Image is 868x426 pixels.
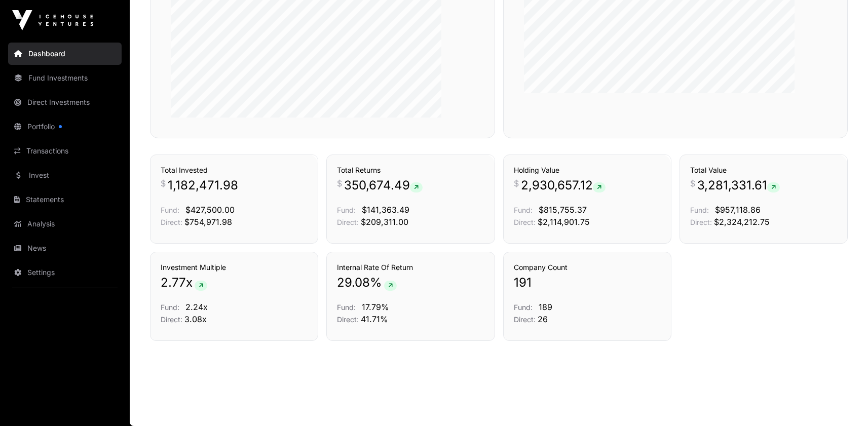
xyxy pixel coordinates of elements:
span: 17.79% [362,302,389,312]
span: 2,930,657.12 [521,177,606,193]
span: 1,182,471.98 [168,177,238,193]
h3: Company Count [514,262,661,273]
span: 350,674.49 [344,177,423,193]
span: $957,118.86 [715,205,761,215]
a: News [8,237,122,259]
h3: Internal Rate Of Return [337,262,484,273]
span: Direct: [690,218,712,226]
span: Fund: [690,206,709,214]
span: Fund: [337,303,356,312]
span: $ [337,177,342,189]
span: $ [514,177,519,189]
a: Analysis [8,213,122,235]
span: Fund: [337,206,356,214]
span: Fund: [514,206,533,214]
span: $2,324,212.75 [714,217,770,227]
h3: Total Returns [337,165,484,175]
span: $2,114,901.75 [538,217,590,227]
a: Dashboard [8,43,122,65]
span: 2.77 [161,275,186,291]
h3: Holding Value [514,165,661,175]
span: 2.24x [185,302,208,312]
span: Fund: [161,303,179,312]
a: Statements [8,188,122,211]
span: Direct: [337,315,359,324]
span: % [370,275,382,291]
span: $ [161,177,166,189]
a: Settings [8,261,122,284]
img: Icehouse Ventures Logo [12,10,93,30]
span: 29.08 [337,275,370,291]
iframe: Chat Widget [817,377,868,426]
span: 26 [538,314,548,324]
span: Fund: [161,206,179,214]
span: $754,971.98 [184,217,232,227]
span: $209,311.00 [361,217,408,227]
span: 41.71% [361,314,388,324]
span: Direct: [514,218,536,226]
a: Portfolio [8,115,122,138]
h3: Total Value [690,165,837,175]
span: Direct: [514,315,536,324]
span: $427,500.00 [185,205,235,215]
span: $ [690,177,695,189]
span: 191 [514,275,532,291]
a: Direct Investments [8,91,122,113]
span: Fund: [514,303,533,312]
span: 189 [539,302,552,312]
span: Direct: [161,218,182,226]
span: 3,281,331.61 [697,177,780,193]
a: Invest [8,164,122,186]
span: 3.08x [184,314,207,324]
a: Fund Investments [8,67,122,89]
h3: Total Invested [161,165,308,175]
h3: Investment Multiple [161,262,308,273]
span: Direct: [161,315,182,324]
span: $815,755.37 [539,205,587,215]
span: $141,363.49 [362,205,409,215]
span: Direct: [337,218,359,226]
span: x [186,275,193,291]
a: Transactions [8,140,122,162]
